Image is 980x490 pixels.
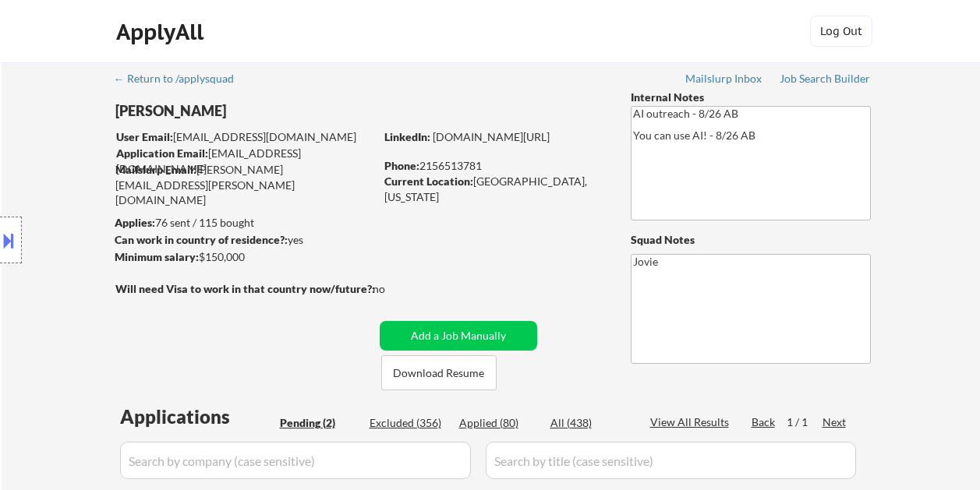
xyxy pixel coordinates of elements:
div: Mailslurp Inbox [685,73,763,84]
div: 2156513781 [384,158,605,174]
div: Next [823,414,847,430]
input: Search by company (case sensitive) [120,442,471,479]
a: [DOMAIN_NAME][URL] [433,130,550,143]
button: Download Resume [381,355,497,390]
a: ← Return to /applysquad [114,72,249,88]
div: ApplyAll [116,19,208,45]
div: Job Search Builder [780,73,871,84]
div: Squad Notes [631,232,871,248]
div: Applied (80) [459,415,537,431]
div: Excluded (356) [370,415,448,431]
input: Search by title (case sensitive) [486,442,856,479]
div: All (438) [550,415,628,431]
button: Add a Job Manually [380,321,537,351]
button: Log Out [810,16,872,47]
a: Job Search Builder [780,72,871,88]
div: Back [752,414,777,430]
strong: Current Location: [384,174,473,188]
div: no [373,281,417,297]
a: Mailslurp Inbox [685,72,763,88]
div: Pending (2) [280,415,358,431]
div: Internal Notes [631,90,871,105]
div: View All Results [650,414,734,430]
div: ← Return to /applysquad [114,73,249,84]
strong: LinkedIn: [384,130,430,143]
strong: Phone: [384,159,419,172]
div: Applications [120,407,274,426]
div: 1 / 1 [787,414,823,430]
div: [GEOGRAPHIC_DATA], [US_STATE] [384,174,605,204]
